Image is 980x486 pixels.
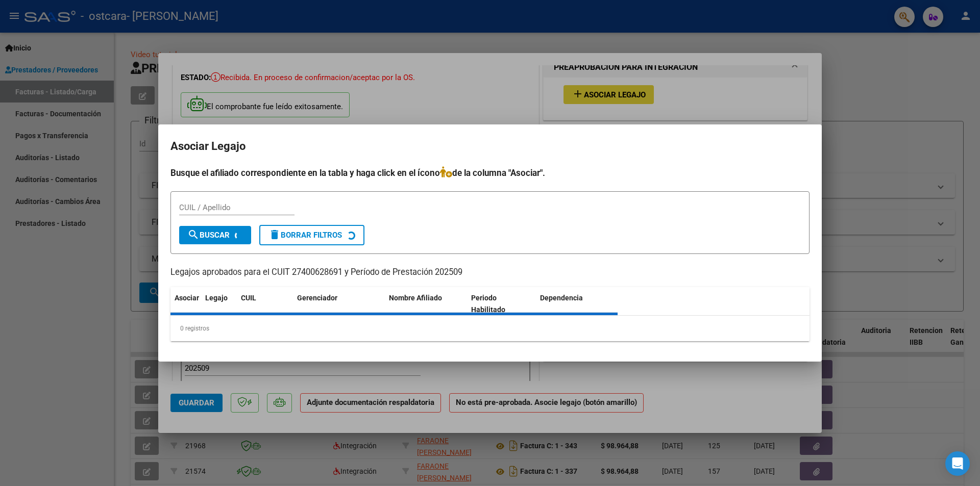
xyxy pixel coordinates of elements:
[268,228,281,241] mat-icon: delete
[259,225,364,245] button: Borrar Filtros
[187,228,200,241] mat-icon: search
[170,287,201,321] datatable-header-cell: Asociar
[175,294,199,302] span: Asociar
[945,451,970,476] div: Open Intercom Messenger
[187,231,230,240] span: Buscar
[293,287,385,321] datatable-header-cell: Gerenciador
[201,287,237,321] datatable-header-cell: Legajo
[170,166,810,180] h4: Busque el afiliado correspondiente en la tabla y haga click en el ícono de la columna "Asociar".
[389,294,442,302] span: Nombre Afiliado
[237,287,293,321] datatable-header-cell: CUIL
[241,294,256,302] span: CUIL
[170,137,810,156] h2: Asociar Legajo
[540,294,583,302] span: Dependencia
[297,294,337,302] span: Gerenciador
[170,316,810,341] div: 0 registros
[536,287,618,321] datatable-header-cell: Dependencia
[467,287,536,321] datatable-header-cell: Periodo Habilitado
[268,231,342,240] span: Borrar Filtros
[205,294,228,302] span: Legajo
[179,226,251,244] button: Buscar
[385,287,467,321] datatable-header-cell: Nombre Afiliado
[471,294,505,314] span: Periodo Habilitado
[170,266,810,279] p: Legajos aprobados para el CUIT 27400628691 y Período de Prestación 202509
